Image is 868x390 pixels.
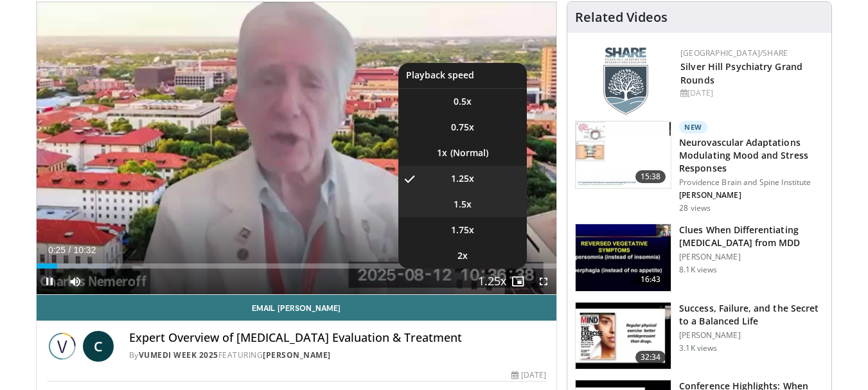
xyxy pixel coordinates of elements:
[129,331,547,345] h4: Expert Overview of [MEDICAL_DATA] Evaluation & Treatment
[679,343,717,353] p: 3.1K views
[454,198,472,211] span: 1.5x
[603,48,648,115] img: f8aaeb6d-318f-4fcf-bd1d-54ce21f29e87.png.150x105_q85_autocrop_double_scale_upscale_version-0.2.png
[139,350,218,360] a: Vumedi Week 2025
[454,95,472,108] span: 0.5x
[679,177,824,188] p: Providence Brain and Spine Institute
[451,121,474,134] span: 0.75x
[73,245,96,255] span: 10:32
[83,331,114,362] a: C
[479,269,505,294] button: Playback Rate
[576,303,671,369] img: 7307c1c9-cd96-462b-8187-bd7a74dc6cb1.150x105_q85_crop-smart_upscale.jpg
[451,172,474,185] span: 1.25x
[129,350,547,361] div: By FEATURING
[680,87,821,99] div: [DATE]
[47,331,78,362] img: Vumedi Week 2025
[679,252,824,262] p: [PERSON_NAME]
[679,190,824,200] p: [PERSON_NAME]
[680,48,788,58] a: [GEOGRAPHIC_DATA]/SHARE
[635,170,666,183] span: 15:38
[437,146,447,159] span: 1x
[635,273,666,286] span: 16:43
[679,302,824,328] h3: Success, Failure, and the Secret to a Balanced Life
[679,136,824,175] h3: Neurovascular Adaptations Modulating Mood and Stress Responses
[680,60,802,86] a: Silver Hill Psychiatry Grand Rounds
[37,269,62,294] button: Pause
[263,350,331,360] a: [PERSON_NAME]
[62,269,88,294] button: Mute
[679,121,707,134] p: New
[511,369,546,381] div: [DATE]
[48,245,66,255] span: 0:25
[37,295,557,321] a: Email [PERSON_NAME]
[451,224,474,236] span: 1.75x
[505,269,531,294] button: Enable picture-in-picture mode
[69,245,71,255] span: /
[575,121,824,213] a: 15:38 New Neurovascular Adaptations Modulating Mood and Stress Responses Providence Brain and Spi...
[575,302,824,370] a: 32:34 Success, Failure, and the Secret to a Balanced Life [PERSON_NAME] 3.1K views
[575,10,668,25] h4: Related Videos
[679,265,717,275] p: 8.1K views
[635,351,666,364] span: 32:34
[457,249,468,262] span: 2x
[576,121,671,188] img: 4562edde-ec7e-4758-8328-0659f7ef333d.150x105_q85_crop-smart_upscale.jpg
[575,224,824,292] a: 16:43 Clues When Differentiating [MEDICAL_DATA] from MDD [PERSON_NAME] 8.1K views
[37,263,557,269] div: Progress Bar
[679,330,824,341] p: [PERSON_NAME]
[679,203,711,213] p: 28 views
[576,224,671,291] img: a6520382-d332-4ed3-9891-ee688fa49237.150x105_q85_crop-smart_upscale.jpg
[531,269,556,294] button: Fullscreen
[679,224,824,249] h3: Clues When Differentiating [MEDICAL_DATA] from MDD
[37,2,557,295] video-js: Video Player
